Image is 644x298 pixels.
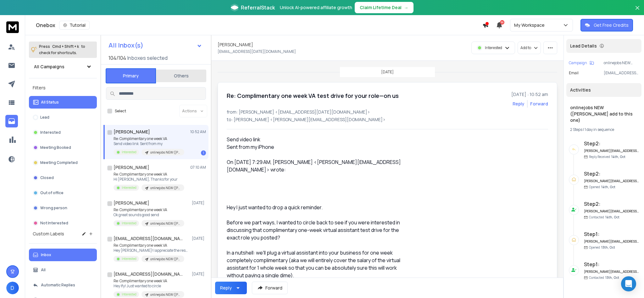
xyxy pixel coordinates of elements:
span: 1 day in sequence [585,127,614,132]
span: 104 / 104 [108,54,126,62]
div: Forward [530,101,548,107]
div: Sent from my iPhone [227,143,410,151]
h6: Step 2 : [584,200,639,208]
p: Re: Complimentary one week VA [114,136,184,141]
h6: Step 1 : [584,230,639,238]
button: All [29,264,97,276]
button: Others [156,69,206,83]
p: from: [PERSON_NAME] <[EMAIL_ADDRESS][DATE][DOMAIN_NAME]> [227,109,548,115]
p: onlinejobs NEW ([PERSON_NAME] add to this one) [150,186,180,190]
p: [DATE] [192,236,206,241]
p: Closed [40,175,54,180]
h6: Step 1 : [584,261,639,268]
span: 14th, Oct [601,185,615,189]
p: Meeting Booked [40,145,71,150]
p: Interested [122,256,136,261]
p: Lead [40,115,49,120]
p: Re: Complimentary one week VA [114,172,184,177]
p: Out of office [40,190,64,195]
div: Before we part ways, I wanted to circle back to see if you were interested in discussing that com... [227,219,410,241]
button: Close banner [633,4,641,19]
p: Wrong person [40,205,67,211]
span: 50 [500,20,504,25]
div: Hey I just wanted to drop a quick reminder. [227,204,410,211]
h6: [PERSON_NAME][EMAIL_ADDRESS][DOMAIN_NAME] [584,269,639,274]
button: Tutorial [59,21,90,30]
p: 10:52 AM [190,129,206,134]
p: Contacted [589,215,619,220]
div: Reply [220,285,232,291]
p: My Workspace [514,22,547,28]
div: Onebox [36,21,482,30]
div: Open Intercom Messenger [621,276,636,291]
p: [DATE] [381,70,394,75]
button: Wrong person [29,202,97,214]
p: Hey Ify! Just wanted to circle [114,284,184,289]
button: Closed [29,171,97,184]
p: Meeting Completed [40,160,78,165]
p: Campaign [569,60,587,65]
p: Interested [122,185,136,190]
p: Unlock AI-powered affiliate growth [280,4,352,11]
label: Select [115,109,126,114]
h6: Step 2 : [584,140,639,147]
span: → [404,4,408,11]
span: D [6,282,19,294]
div: 1 [201,150,206,155]
p: Interested [122,221,136,226]
h1: [EMAIL_ADDRESS][DOMAIN_NAME] [114,235,183,242]
button: Reply [215,282,247,294]
h6: Step 2 : [584,170,639,177]
span: 14th, Oct [611,155,625,159]
p: Opened [589,185,615,189]
p: 07:10 AM [190,165,206,170]
p: Re: Complimentary one week VA [114,207,184,212]
p: Reply Received [589,155,625,159]
p: onlinejobs NEW ([PERSON_NAME] add to this one) [604,60,639,65]
button: Forward [252,282,288,294]
h6: [PERSON_NAME][EMAIL_ADDRESS][DOMAIN_NAME] [584,179,639,183]
p: Lead Details [570,43,597,49]
h6: [PERSON_NAME][EMAIL_ADDRESS][DOMAIN_NAME] [584,209,639,214]
p: Email [569,70,579,76]
span: Cmd + Shift + k [51,43,80,50]
button: Inbox [29,249,97,261]
h1: [PERSON_NAME] [114,164,149,171]
button: Campaign [569,60,594,65]
h3: Filters [29,83,97,92]
h1: All Campaigns [34,64,64,70]
p: Add to [520,45,531,50]
span: 2 Steps [570,127,582,132]
button: Not Interested [29,217,97,229]
p: Ok great sounds good send [114,212,184,217]
p: onlinejobs NEW ([PERSON_NAME] add to this one) [150,150,180,155]
h6: [PERSON_NAME][EMAIL_ADDRESS][DOMAIN_NAME] [584,239,639,244]
p: onlinejobs NEW ([PERSON_NAME] add to this one) [150,257,180,261]
button: Automatic Replies [29,279,97,291]
p: to: [PERSON_NAME] <[PERSON_NAME][EMAIL_ADDRESS][DOMAIN_NAME]> [227,116,548,123]
span: ReferralStack [241,4,275,11]
h3: Custom Labels [33,231,64,237]
p: Hi [PERSON_NAME], Thanks for your [114,177,184,182]
div: In a nutshell: we'll plug a virtual assistant into your business for one week completely complime... [227,249,410,279]
p: [DATE] [192,200,206,205]
p: Contacted [589,275,619,280]
button: Out of office [29,187,97,199]
button: Interested [29,126,97,139]
blockquote: On [DATE] 7:29 AM, [PERSON_NAME] <[PERSON_NAME][EMAIL_ADDRESS][DOMAIN_NAME]> wrote: [227,158,410,181]
p: Press to check for shortcuts. [39,43,85,56]
p: Opened [589,245,615,250]
p: [DATE] [192,272,206,277]
h1: [PERSON_NAME] [114,200,149,206]
p: Get Free Credits [594,22,629,28]
p: Re: Complimentary one week VA [114,243,189,248]
h6: [PERSON_NAME][EMAIL_ADDRESS][DOMAIN_NAME] [584,149,639,153]
button: Meeting Completed [29,156,97,169]
p: Automatic Replies [41,283,75,288]
p: Inbox [41,252,51,257]
span: 14th, Oct [605,215,619,219]
p: Send video link Sent from my [114,141,184,146]
p: Interested [122,292,136,297]
div: Activities [566,83,641,97]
